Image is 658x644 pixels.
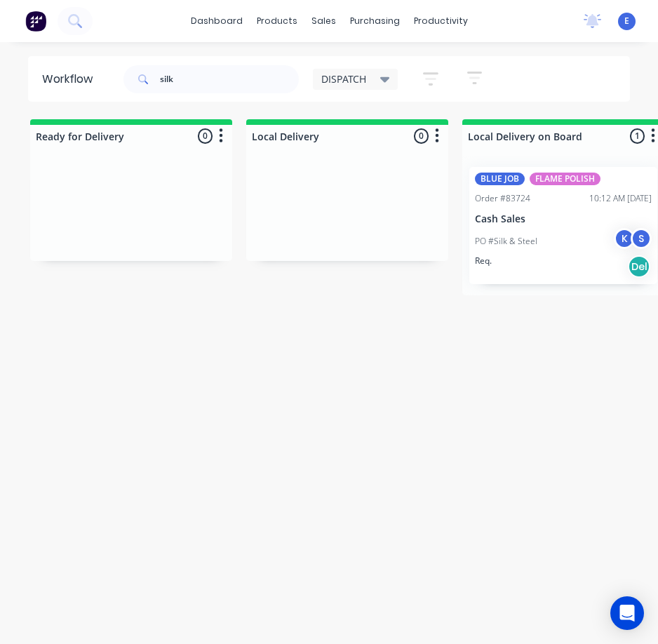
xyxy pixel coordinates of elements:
div: BLUE JOB [475,173,525,185]
div: K [614,228,635,249]
img: Factory [25,11,46,32]
input: Search for orders... [160,65,299,93]
div: Workflow [42,71,100,88]
div: Del [628,255,650,278]
div: S [631,228,652,249]
p: PO #Silk & Steel [475,235,537,248]
span: DISPATCH [321,72,366,86]
p: Req. [475,255,492,267]
div: BLUE JOBFLAME POLISHOrder #8372410:12 AM [DATE]Cash SalesPO #Silk & SteelKSReq.Del [469,167,657,284]
div: FLAME POLISH [530,173,600,185]
a: dashboard [184,11,250,32]
div: sales [304,11,343,32]
span: E [624,15,629,27]
div: products [250,11,304,32]
div: Open Intercom Messenger [610,596,644,630]
div: Order #83724 [475,192,530,205]
div: purchasing [343,11,407,32]
div: productivity [407,11,475,32]
div: 10:12 AM [DATE] [589,192,652,205]
p: Cash Sales [475,213,652,225]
